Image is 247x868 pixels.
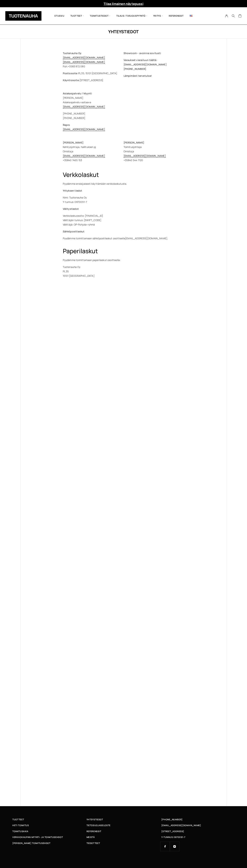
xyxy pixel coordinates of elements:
a: Facebook [160,842,170,851]
img: English [190,15,192,17]
p: Nimi: Tuotenauha Oy Y-tunnus: 0870091-7 [63,195,184,204]
a: [EMAIL_ADDRESS][DOMAIN_NAME] [63,128,105,131]
a: Tilaa ilmainen näytepussi [104,2,143,6]
a: [PERSON_NAME] toimitusehdot [12,841,87,845]
a: Referenssit [87,829,161,833]
a: Meistä [87,835,161,839]
span: Toimitusjohtaja [124,145,142,149]
a: My Account [223,14,230,17]
span: Kehitysjohtaja, hallituksen pj [63,145,96,149]
a: Tietosuojaseloste [87,823,161,827]
span: +358 [68,65,74,68]
h2: Paperilaskut [63,248,184,254]
span: +358 [124,159,129,162]
b: Käyntiosoite: [63,78,80,82]
button: Search [230,14,237,17]
span: Tuotenauha Oy [63,51,81,55]
img: Tuotenauha Oy [5,11,41,21]
span: +358 [63,159,69,162]
span: Tuotteet [12,818,24,821]
b: Sähköpostilaskut [63,230,85,233]
span: Tuotteet [67,10,87,22]
b: Postiosoite: [63,72,78,75]
p: PL 35, 15101 [GEOGRAPHIC_DATA] [63,71,124,75]
p: Pyydämme ensisijaisesti käyttämään verkkolaskutusta. [63,181,184,186]
p: Pyydämme toimittamaan sähköpostilaskut osoitteella [EMAIL_ADDRESS][DOMAIN_NAME] . [63,236,184,241]
span: Heti toimitus [12,823,29,827]
span: [EMAIL_ADDRESS][DOMAIN_NAME] [124,63,167,66]
a: [EMAIL_ADDRESS][DOMAIN_NAME] [63,154,105,157]
span: Showroom – avoinna sovitusti [124,51,161,55]
a: [PHONE_NUMBER] [161,818,183,821]
a: [EMAIL_ADDRESS][DOMAIN_NAME] [124,154,166,157]
span: [PHONE_NUMBER] [124,67,146,71]
span: Y-TUNNUS 0870091-7 [161,835,185,839]
a: Toimitusaika [12,829,87,833]
span: Meistä [87,835,95,839]
p: [STREET_ADDRESS] [63,78,124,82]
span: Toimitustiedot [87,10,113,22]
a: Yhteystiedot [87,818,161,821]
div: [PHONE_NUMBER] [PHONE_NUMBER] [63,111,184,120]
span: 40 7465 153 [69,159,82,162]
span: 40 544 7120 [129,159,143,162]
p: Pyydämme toimittamaan paperilaskut osoitteella: [63,258,184,262]
a: Verkkokaupan myynti- ja toimitusehdot [12,835,87,839]
a: [EMAIL_ADDRESS][DOMAIN_NAME] [63,105,105,108]
span: Tilaus / Tarjouspyyntö [113,10,150,22]
a: Tuotteet [12,818,87,821]
span: Yhteystiedot [87,818,103,821]
a: [EMAIL_ADDRESS][DOMAIN_NAME] [63,60,105,64]
a: Etusivu [52,10,67,22]
span: Tietosuojaseloste [87,823,111,827]
span: Tiedotteet [87,841,100,845]
span: [STREET_ADDRESS] [161,829,184,833]
a: Tiedotteet [87,841,161,845]
p: Tuotenauha Oy PL 35 15101 [GEOGRAPHIC_DATA] [63,265,184,278]
span: Välitystiedot [63,207,79,210]
span: Verkkokaupan myynti- ja toimitusehdot [12,835,63,839]
span: [PERSON_NAME] toimitusehdot [12,841,50,845]
span: Toimitusaika [12,829,28,833]
a: Cart [238,14,242,18]
a: Heti toimitus [12,823,87,827]
span: Omistaja [63,150,73,153]
p: Puh. 3 872 080 [63,51,124,69]
span: Lämpimästi tervetuloa! [124,74,152,77]
a: [EMAIL_ADDRESS][DOMAIN_NAME] [161,823,201,827]
strong: Asiakaspalvelu / Myynti [63,92,92,95]
p: [PERSON_NAME] Asiakaspalvelu vastaava [63,91,184,109]
span: [PERSON_NAME] [124,141,144,144]
h2: Verkkolaskut [63,171,184,178]
a: Referenssit [166,10,187,22]
a: [EMAIL_ADDRESS][DOMAIN_NAME] [63,56,105,59]
h1: Yhteystiedot [20,29,227,34]
span: Yrityksen tiedot [63,189,82,192]
span: Varaukset vierailuun täältä: [124,58,157,62]
p: Verkkolaskuosoite: [FINANCIAL_ID] Välittäjän tunnus: [SWIFT_CODE] Välittäjä: OP-Pohjola-ryhmä [63,213,184,227]
a: Instagram [170,842,179,851]
span: [PERSON_NAME] [63,141,84,144]
span: Omistaja [124,150,134,153]
span: Referenssit [87,829,101,833]
span: Yritys [150,10,166,22]
strong: Repro [63,123,70,127]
